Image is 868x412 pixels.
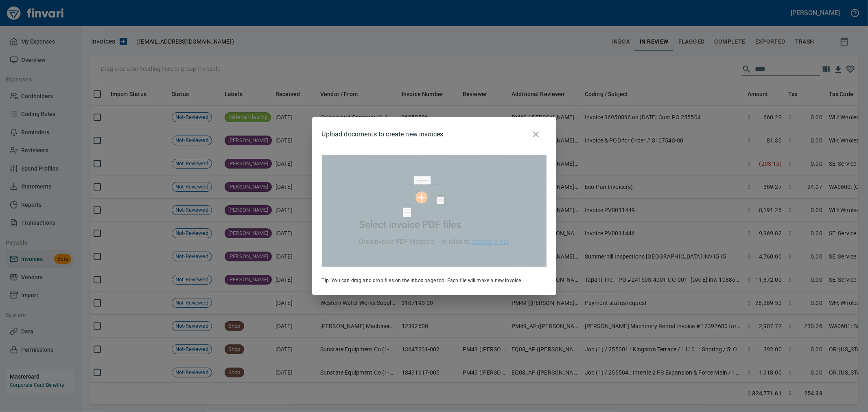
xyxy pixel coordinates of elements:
[359,237,509,247] p: Drop invoice PDF files here -- or click to
[472,238,509,245] a: choose a file
[322,129,444,139] p: Upload documents to create new invoices
[322,278,521,283] span: Tip: You can drag and drop files on the inbox page too. Each file will make a new invoice
[359,219,509,230] h3: Select invoice PDF files
[525,124,547,145] button: close
[398,175,450,217] img: Select file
